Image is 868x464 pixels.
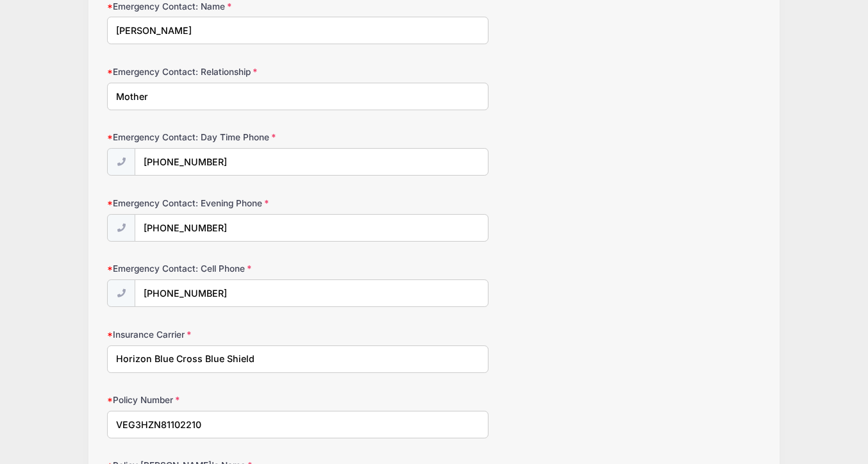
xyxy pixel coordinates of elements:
input: (xxx) xxx-xxxx [135,148,488,176]
label: Insurance Carrier [107,328,325,341]
label: Emergency Contact: Evening Phone [107,197,325,210]
label: Policy Number [107,394,325,406]
label: Emergency Contact: Cell Phone [107,262,325,275]
label: Emergency Contact: Day Time Phone [107,131,325,144]
input: (xxx) xxx-xxxx [135,214,488,242]
input: (xxx) xxx-xxxx [135,279,488,307]
label: Emergency Contact: Relationship [107,65,325,78]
